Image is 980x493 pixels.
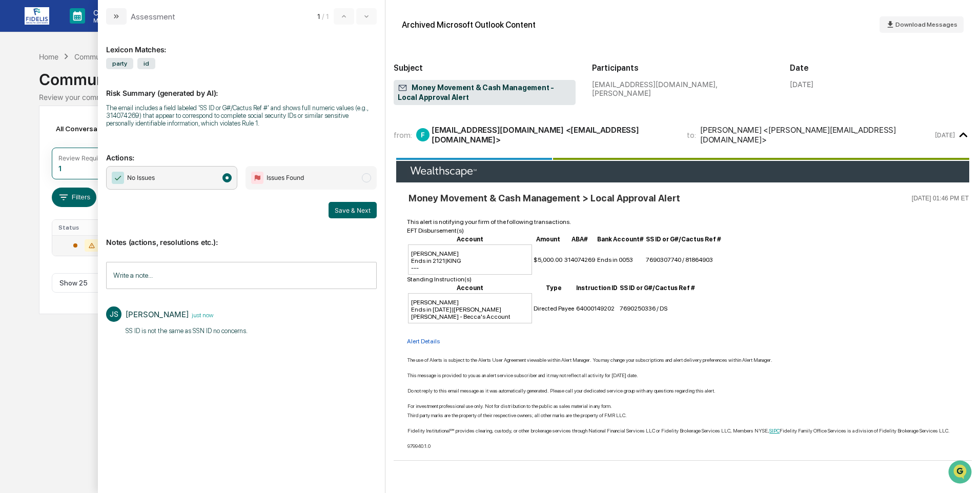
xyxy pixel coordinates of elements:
div: Review your communication records across channels [39,93,941,101]
img: 1746055101610-c473b297-6a78-478c-a979-82029cc54cd1 [10,78,29,97]
div: Ends in [DATE] [PERSON_NAME] [411,306,529,313]
p: Risk Summary (generated by AI): [106,76,377,97]
h2: Participants [592,63,774,73]
div: All Conversations [52,120,129,137]
div: [EMAIL_ADDRESS][DOMAIN_NAME], [PERSON_NAME] [592,80,774,97]
span: 1 [317,12,320,20]
span: Attestations [85,129,127,139]
span: id [137,58,155,69]
a: Powered byPylon [72,173,124,181]
div: [DATE] [790,80,813,89]
span: Preclearance [21,129,66,139]
div: JS [106,306,121,322]
td: For investment professional use only. Not for distribution to the public as sales material in any... [407,395,950,420]
th: Amount [533,235,563,243]
div: [PERSON_NAME] [411,299,529,306]
p: Actions: [106,141,377,162]
div: Assessment [131,12,175,22]
td: Directed Payee [533,293,575,323]
td: This message is provided to you as an alert service subscriber and it may not reflect all activit... [407,364,950,380]
img: logo [25,7,49,25]
span: Data Lookup [21,149,65,159]
p: Manage Tasks [85,17,137,24]
span: party [106,58,133,69]
input: Clear [27,47,169,57]
td: [DATE] 01:46 PM ET [872,192,969,204]
span: | [445,257,447,264]
div: Standing Instruction(s) [407,276,970,283]
iframe: Open customer support [947,459,975,487]
div: 🖐️ [10,130,18,138]
span: | [452,306,454,313]
td: Do not reply to this email message as it was automatically generated. Please call your dedicated ... [407,380,950,395]
td: 979940.1.0 [407,435,950,450]
span: Money Movement & Cash Management - Local Approval Alert [398,83,571,102]
td: 314074269 [564,244,596,275]
a: 🗄️Attestations [70,125,131,143]
span: from: [394,130,412,140]
td: Money Movement & Cash Management > Local Approval Alert [396,192,871,204]
img: Wealthscape [407,163,479,179]
th: ABA# [564,235,596,243]
button: Save & Next [329,202,377,218]
td: Fidelity Institutional℠ provides clearing, custody, or other brokerage services through National ... [407,420,950,435]
td: Ends in 0053 [597,244,644,275]
td: 64000149202 [576,293,618,323]
span: Pylon [102,174,124,181]
div: We're available if you need us! [35,89,130,97]
div: [PERSON_NAME] [411,250,529,257]
span: / 1 [322,12,332,20]
div: --- [411,264,529,272]
td: 7690250336 / DS [619,293,696,323]
p: How can we help? [10,22,187,38]
td: The use of Alerts is subject to the Alerts User Agreement viewable within Alert Manager. You may ... [407,349,950,364]
button: Start new chat [174,81,187,94]
img: Flag [251,172,263,184]
h2: Date [790,63,972,73]
th: Bank Account# [597,235,644,243]
div: [PERSON_NAME] - Becca's Account [411,313,529,320]
span: No Issues [127,173,155,183]
button: Filters [52,188,96,207]
span: Issues Found [267,173,304,183]
div: 🗄️ [74,130,83,138]
div: F [416,128,430,141]
p: Notes (actions, resolutions etc.): [106,225,377,246]
time: Tuesday, August 19, 2025 at 4:25:06 PM [189,310,213,319]
th: Instruction ID [576,284,618,292]
div: [EMAIL_ADDRESS][DOMAIN_NAME] <[EMAIL_ADDRESS][DOMAIN_NAME]> [432,125,675,145]
div: 🔎 [10,150,18,158]
th: Status [52,220,119,235]
time: Tuesday, July 29, 2025 at 1:46:15 PM [935,131,955,139]
div: Communications Archive [74,52,157,61]
div: EFT Disbursement(s) [407,227,970,234]
a: SIPC [769,427,780,434]
td: $5,000.00 [533,244,563,275]
div: Ends in 2121 KING [411,257,529,264]
div: Start new chat [35,78,168,89]
span: Download Messages [895,21,957,28]
p: Calendar [85,8,137,17]
span: to: [687,130,696,140]
img: Checkmark [112,172,124,184]
button: Download Messages [880,16,964,33]
div: Archived Microsoft Outlook Content [402,20,536,30]
div: 1 [58,164,62,173]
td: This alert is notifying your firm of the following transactions. [395,212,971,225]
div: Home [39,52,58,61]
h2: Subject [394,63,576,73]
a: 🖐️Preclearance [6,125,70,143]
div: Lexicon Matches: [106,33,377,54]
div: The email includes a field labeled 'SS ID or G#/Cactus Ref #' and shows full numeric values (e.g.... [106,104,377,127]
p: SS ID is not the same as SSN ID no concerns​. [126,326,248,336]
a: Alert Details [407,332,440,345]
div: Communications Archive [39,62,941,89]
th: Account [408,284,532,292]
th: Type [533,284,575,292]
th: Account [408,235,532,243]
th: SS ID or G#/Cactus Ref # [645,235,722,243]
td: 7690307740 / 81864903 [645,244,722,275]
th: SS ID or G#/Cactus Ref # [619,284,696,292]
